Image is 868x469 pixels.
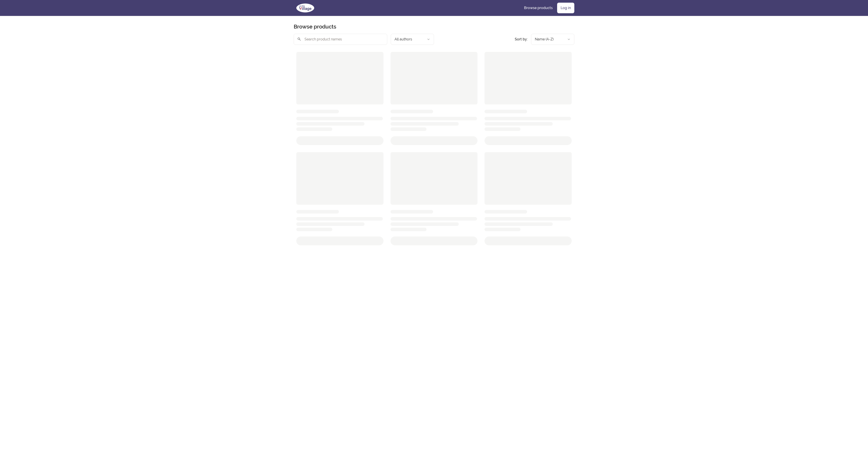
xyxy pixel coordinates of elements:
input: Search product names [294,34,387,45]
img: We The Village logo [294,3,317,13]
nav: Main [520,3,574,13]
a: Browse products [520,3,556,13]
button: Product sort options [531,34,574,45]
a: Log in [557,3,574,13]
button: Filter by author [391,34,434,45]
span: search [297,36,301,42]
span: Sort by: [515,37,528,41]
h2: Browse products [294,23,336,30]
